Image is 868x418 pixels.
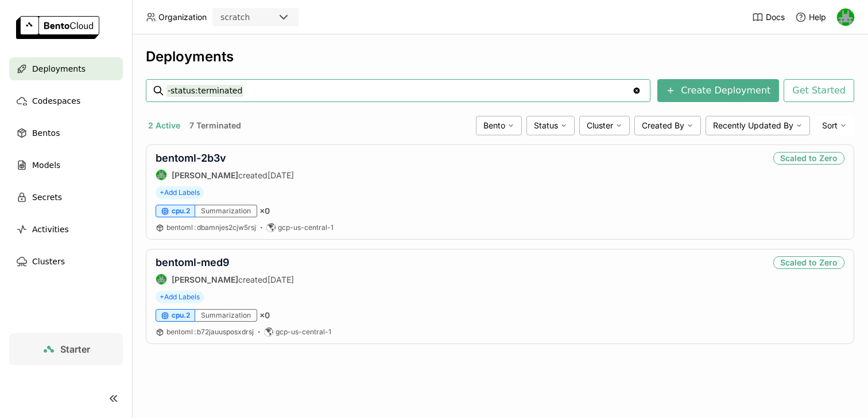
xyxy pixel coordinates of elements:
span: Codespaces [32,94,80,108]
strong: [PERSON_NAME] [172,170,238,180]
div: Help [795,11,826,23]
img: Sean Hickey [837,9,854,26]
div: Scaled to Zero [773,256,844,269]
span: [DATE] [268,170,294,180]
svg: Clear value [632,86,641,95]
div: Status [526,116,575,135]
div: Summarization [195,309,257,322]
span: cpu.2 [172,206,190,216]
input: Selected scratch. [251,12,252,24]
a: Docs [752,11,785,23]
span: Secrets [32,190,62,204]
a: Codespaces [9,89,123,112]
div: Sort [815,116,854,135]
input: Search [166,81,632,100]
span: Status [534,120,558,131]
a: Bentos [9,122,123,144]
img: logo [16,16,99,39]
div: scratch [220,11,250,23]
span: × 0 [259,206,270,216]
a: Deployments [9,57,123,80]
button: 7 Terminated [187,118,243,133]
span: bentoml b72jauusposxdrsj [166,327,254,336]
div: Recently Updated By [706,116,810,135]
span: Cluster [587,120,613,131]
a: bentoml-med9 [156,256,230,268]
button: Get Started [784,79,854,102]
div: Summarization [195,205,257,217]
a: Clusters [9,250,123,273]
a: Models [9,154,123,177]
img: Sean Hickey [156,170,166,180]
span: gcp-us-central-1 [276,327,331,337]
div: Deployments [146,48,854,65]
span: Help [809,12,826,22]
span: [DATE] [268,275,294,284]
div: created [156,169,294,181]
div: Cluster [579,116,630,135]
span: Starter [60,343,90,355]
button: 2 Active [146,118,183,133]
a: Activities [9,218,123,241]
span: : [194,327,196,336]
span: Docs [766,12,785,22]
span: gcp-us-central-1 [278,223,334,232]
span: : [194,223,196,232]
div: Scaled to Zero [773,152,844,165]
strong: [PERSON_NAME] [172,275,238,284]
span: Organization [158,12,207,22]
span: Recently Updated By [713,120,793,131]
span: +Add Labels [156,291,204,303]
span: Bento [483,120,505,131]
div: Bento [476,116,522,135]
button: Create Deployment [657,79,779,102]
a: bentoml:b72jauusposxdrsj [166,327,254,337]
span: Deployments [32,62,86,76]
a: Starter [9,333,123,365]
img: Sean Hickey [156,274,166,284]
span: Sort [822,120,838,131]
span: cpu.2 [172,311,190,320]
span: Created By [642,120,684,131]
a: bentoml:dbamnjes2cjw5rsj [166,223,256,232]
span: Clusters [32,255,65,268]
span: × 0 [259,310,270,321]
span: bentoml dbamnjes2cjw5rsj [166,223,256,232]
a: Secrets [9,186,123,209]
span: +Add Labels [156,186,204,199]
span: Bentos [32,126,60,140]
a: bentoml-2b3v [156,152,226,164]
span: Activities [32,222,69,236]
span: Models [32,158,60,172]
div: Created By [634,116,701,135]
div: created [156,274,294,285]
